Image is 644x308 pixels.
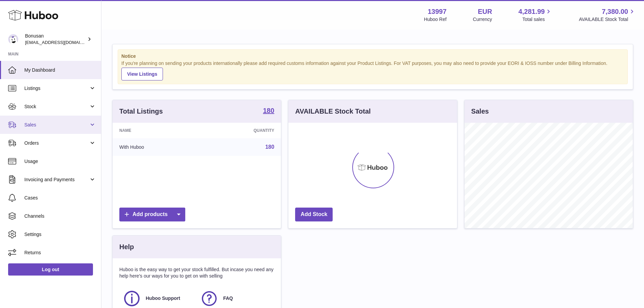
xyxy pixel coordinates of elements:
span: [EMAIL_ADDRESS][DOMAIN_NAME] [25,40,99,45]
a: Huboo Support [123,289,193,308]
span: AVAILABLE Stock Total [579,16,636,23]
h3: Help [119,242,134,252]
span: Channels [24,213,96,219]
div: Currency [473,16,492,23]
div: Huboo Ref [424,16,447,23]
span: Total sales [522,16,552,23]
span: Orders [24,140,89,146]
a: Log out [8,263,93,276]
span: FAQ [223,295,233,302]
span: My Dashboard [24,67,96,73]
a: 180 [265,144,275,150]
a: 4,281.99 Total sales [519,7,553,23]
p: Huboo is the easy way to get your stock fulfilled. But incase you need any help here's our ways f... [119,266,274,279]
strong: EUR [478,7,492,16]
h3: Total Listings [119,107,163,116]
a: Add products [119,208,185,221]
span: 7,380.00 [602,7,628,16]
span: Cases [24,195,96,201]
span: Sales [24,122,89,128]
div: Bonusan [25,33,86,46]
a: Add Stock [295,208,333,221]
span: Listings [24,85,89,92]
img: internalAdmin-13997@internal.huboo.com [8,34,18,44]
strong: Notice [121,53,624,60]
a: View Listings [121,68,163,80]
strong: 13997 [428,7,447,16]
span: Huboo Support [146,295,180,302]
h3: AVAILABLE Stock Total [295,107,371,116]
h3: Sales [471,107,489,116]
span: Settings [24,231,96,238]
span: Usage [24,158,96,165]
div: If you're planning on sending your products internationally please add required customs informati... [121,60,624,80]
span: Stock [24,103,89,110]
a: 7,380.00 AVAILABLE Stock Total [579,7,636,23]
span: 4,281.99 [519,7,545,16]
strong: 180 [263,107,274,114]
td: With Huboo [113,138,201,156]
th: Quantity [201,123,281,138]
a: 180 [263,107,274,115]
span: Invoicing and Payments [24,176,89,183]
a: FAQ [200,289,271,308]
span: Returns [24,250,96,256]
th: Name [113,123,201,138]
